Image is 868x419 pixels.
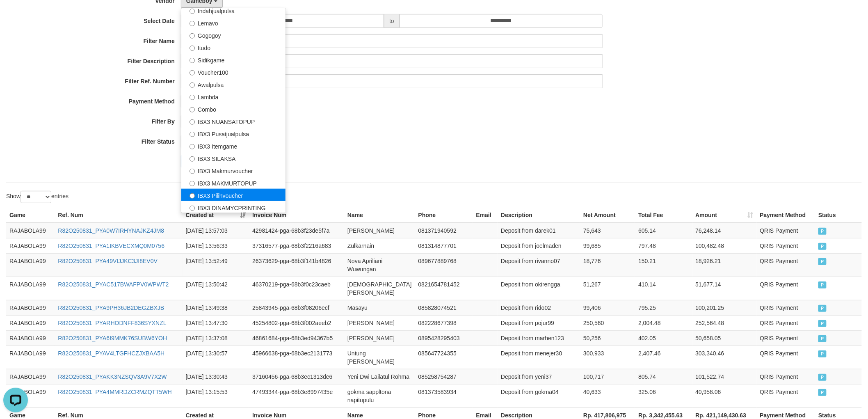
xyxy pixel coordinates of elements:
[183,330,249,346] td: [DATE] 13:37:08
[58,227,164,234] a: R82O250831_PYA0W7IRHYNAJKZ4JM8
[190,119,195,125] input: IBX3 NUANSATOPUP
[181,66,286,78] label: Voucher100
[580,277,635,300] td: 51,267
[58,258,158,264] a: R82O250831_PYA49VIJJKC3JI8EV0V
[498,384,580,408] td: Deposit from gokma04
[635,369,692,384] td: 805.74
[183,238,249,253] td: [DATE] 13:56:33
[415,384,473,408] td: 081373583934
[757,330,815,346] td: QRIS Payment
[181,41,286,53] label: Itudo
[635,384,692,408] td: 325.06
[183,223,249,238] td: [DATE] 13:57:03
[190,33,195,39] input: Gogogoy
[692,330,757,346] td: 50,658.05
[498,369,580,384] td: Deposit from yeni37
[183,277,249,300] td: [DATE] 13:50:42
[344,300,415,315] td: Masayu
[249,253,344,277] td: 26373629-pga-68b3f141b4826
[190,169,195,174] input: IBX3 Makmurvoucher
[6,300,55,315] td: RAJABOLA99
[190,9,195,14] input: Indahjualpulsa
[190,206,195,211] input: IBX3 DINAMYCPRINTING
[249,208,344,223] th: Invoice Num
[635,238,692,253] td: 797.48
[692,384,757,408] td: 40,958.06
[344,346,415,369] td: Untung [PERSON_NAME]
[190,46,195,51] input: Itudo
[344,238,415,253] td: Zulkarnain
[183,315,249,330] td: [DATE] 13:47:30
[692,346,757,369] td: 303,340.46
[190,107,195,112] input: Combo
[580,330,635,346] td: 50,256
[181,4,286,16] label: Indahjualpulsa
[181,16,286,29] label: Lemavo
[415,223,473,238] td: 081371940592
[580,346,635,369] td: 300,933
[498,315,580,330] td: Deposit from pojur99
[181,201,286,213] label: IBX3 DINAMYCPRINTING
[635,253,692,277] td: 150.21
[580,300,635,315] td: 99,406
[181,53,286,66] label: Sidikgame
[498,208,580,223] th: Description
[415,315,473,330] td: 082228677398
[58,350,164,357] a: R82O250831_PYAV4LTGFHCZJXBAA5H
[757,253,815,277] td: QRIS Payment
[473,208,498,223] th: Email
[6,330,55,346] td: RAJABOLA99
[580,369,635,384] td: 100,717
[498,346,580,369] td: Deposit from menejer30
[190,144,195,149] input: IBX3 Itemgame
[635,330,692,346] td: 402.05
[415,346,473,369] td: 085647724355
[249,315,344,330] td: 45254802-pga-68b3f002aeeb2
[635,300,692,315] td: 795.25
[692,315,757,330] td: 252,564.48
[757,384,815,408] td: QRIS Payment
[6,277,55,300] td: RAJABOLA99
[58,243,164,249] a: R82O250831_PYA1IKBVECXMQ0M0756
[21,191,51,203] select: Showentries
[3,3,28,28] button: Open LiveChat chat widget
[190,156,195,162] input: IBX3 SILAKSA
[757,223,815,238] td: QRIS Payment
[181,90,286,103] label: Lambda
[183,346,249,369] td: [DATE] 13:30:57
[190,82,195,88] input: Awalpulsa
[635,208,692,223] th: Total Fee
[498,330,580,346] td: Deposit from marhen123
[249,369,344,384] td: 37160456-pga-68b3ec1313de6
[757,346,815,369] td: QRIS Payment
[757,315,815,330] td: QRIS Payment
[415,208,473,223] th: Phone
[415,330,473,346] td: 0895428295403
[818,305,827,312] span: PAID
[181,189,286,201] label: IBX3 Pilihvoucher
[692,277,757,300] td: 51,677.14
[818,320,827,327] span: PAID
[249,223,344,238] td: 42981424-pga-68b3f23de5f7a
[635,223,692,238] td: 605.14
[344,253,415,277] td: Nova Apriliani Wuwungan
[498,300,580,315] td: Deposit from rido02
[249,277,344,300] td: 46370219-pga-68b3f0c23caeb
[757,300,815,315] td: QRIS Payment
[635,315,692,330] td: 2,004.48
[384,14,400,28] span: to
[692,223,757,238] td: 76,248.14
[692,238,757,253] td: 100,482.48
[415,238,473,253] td: 081314877701
[190,70,195,76] input: Voucher100
[580,384,635,408] td: 40,633
[190,132,195,137] input: IBX3 Pusatjualpulsa
[249,300,344,315] td: 25843945-pga-68b3f08206ecf
[58,373,167,380] a: R82O250831_PYAKK3NZSQV3A9V7X2W
[181,152,286,164] label: IBX3 SILAKSA
[757,369,815,384] td: QRIS Payment
[692,208,757,223] th: Amount: activate to sort column ascending
[818,350,827,357] span: PAID
[580,253,635,277] td: 18,776
[6,208,55,223] th: Game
